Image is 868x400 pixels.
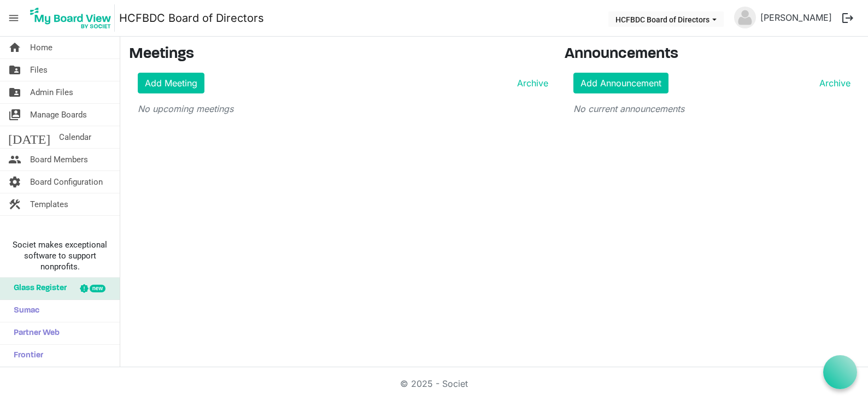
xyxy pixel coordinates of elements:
h3: Meetings [129,45,548,64]
span: Board Configuration [30,171,103,193]
a: My Board View Logo [27,4,119,32]
span: construction [8,193,21,215]
p: No current announcements [573,102,851,115]
span: Glass Register [8,278,67,299]
span: [DATE] [8,126,50,148]
span: home [8,37,21,58]
span: Admin Files [30,81,73,103]
a: [PERSON_NAME] [756,7,836,28]
a: HCFBDC Board of Directors [119,7,264,29]
span: Templates [30,193,68,215]
span: menu [3,8,24,28]
span: people [8,149,21,170]
span: Files [30,59,48,81]
span: Societ makes exceptional software to support nonprofits. [5,239,115,272]
a: Archive [513,77,548,90]
a: © 2025 - Societ [400,378,468,389]
span: folder_shared [8,81,21,103]
span: switch_account [8,104,21,126]
a: Add Meeting [138,73,204,93]
span: Frontier [8,345,43,367]
span: Sumac [8,300,39,322]
span: folder_shared [8,59,21,81]
span: Calendar [59,126,91,148]
span: Home [30,37,52,58]
span: Partner Web [8,322,60,344]
img: no-profile-picture.svg [734,7,756,28]
p: No upcoming meetings [138,102,548,115]
a: Add Announcement [573,73,668,93]
span: Manage Boards [30,104,87,126]
a: Archive [815,77,851,90]
span: settings [8,171,21,193]
h3: Announcements [565,45,859,64]
span: Board Members [30,149,88,170]
button: HCFBDC Board of Directors dropdownbutton [608,11,724,27]
button: logout [836,7,859,30]
div: new [90,285,105,292]
img: My Board View Logo [27,4,115,32]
